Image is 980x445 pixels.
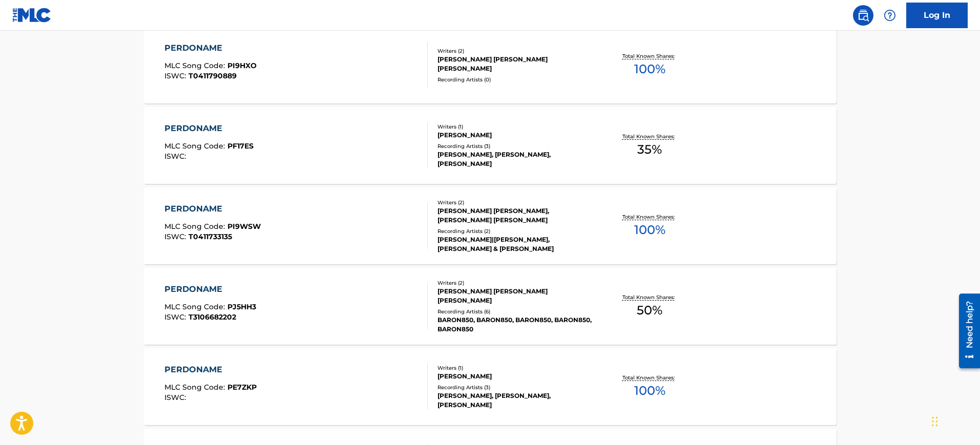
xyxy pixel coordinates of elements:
span: MLC Song Code : [164,302,227,311]
iframe: Chat Widget [929,396,980,445]
div: [PERSON_NAME], [PERSON_NAME], [PERSON_NAME] [437,391,592,410]
span: 100 % [634,221,665,239]
div: Help [880,5,900,26]
span: PI9WSW [227,222,261,231]
p: Total Known Shares: [622,293,677,301]
a: PERDONAMEMLC Song Code:PF17ESISWC:Writers (1)[PERSON_NAME]Recording Artists (3)[PERSON_NAME], [PE... [144,107,837,184]
span: ISWC : [164,393,189,402]
span: PF17ES [227,141,254,151]
a: PERDONAMEMLC Song Code:PJ5HH3ISWC:T3106682202Writers (2)[PERSON_NAME] [PERSON_NAME] [PERSON_NAME]... [144,268,837,345]
span: 100 % [634,382,665,400]
div: Recording Artists ( 3 ) [437,142,592,150]
span: ISWC : [164,71,189,80]
span: 100 % [634,60,665,78]
a: PERDONAMEMLC Song Code:PI9WSWISWC:T0411733135Writers (2)[PERSON_NAME] [PERSON_NAME], [PERSON_NAME... [144,187,837,264]
span: MLC Song Code : [164,383,227,392]
div: BARON850, BARON850, BARON850, BARON850, BARON850 [437,315,592,334]
p: Total Known Shares: [622,213,677,221]
span: ISWC : [164,312,189,322]
span: MLC Song Code : [164,141,227,151]
a: PERDONAMEMLC Song Code:PI9HXOISWC:T0411790889Writers (2)[PERSON_NAME] [PERSON_NAME] [PERSON_NAME]... [144,27,837,103]
div: Recording Artists ( 2 ) [437,227,592,235]
div: PERDONAME [164,283,256,295]
div: PERDONAME [164,203,261,215]
span: ISWC : [164,152,189,161]
div: Writers ( 2 ) [437,279,592,287]
span: T3106682202 [189,312,236,322]
div: Writers ( 2 ) [437,199,592,206]
p: Total Known Shares: [622,374,677,382]
span: T0411790889 [189,71,237,80]
div: [PERSON_NAME] [PERSON_NAME], [PERSON_NAME] [PERSON_NAME] [437,206,592,225]
div: Writers ( 2 ) [437,47,592,55]
div: [PERSON_NAME] [437,372,592,381]
span: MLC Song Code : [164,222,227,231]
div: Writers ( 1 ) [437,123,592,131]
div: Recording Artists ( 3 ) [437,384,592,391]
div: PERDONAME [164,42,257,54]
p: Total Known Shares: [622,133,677,140]
div: PERDONAME [164,122,254,135]
div: Recording Artists ( 6 ) [437,308,592,315]
img: MLC Logo [12,8,52,23]
div: [PERSON_NAME], [PERSON_NAME], [PERSON_NAME] [437,150,592,168]
span: T0411733135 [189,232,232,241]
img: search [857,9,869,22]
p: Total Known Shares: [622,52,677,60]
div: PERDONAME [164,364,257,376]
div: [PERSON_NAME]|[PERSON_NAME], [PERSON_NAME] & [PERSON_NAME] [437,235,592,253]
span: 35 % [637,140,662,159]
a: PERDONAMEMLC Song Code:PE7ZKPISWC:Writers (1)[PERSON_NAME]Recording Artists (3)[PERSON_NAME], [PE... [144,348,837,425]
a: Public Search [853,5,873,26]
div: Recording Artists ( 0 ) [437,76,592,83]
span: PE7ZKP [227,383,257,392]
img: help [884,9,896,22]
span: PI9HXO [227,61,257,70]
span: 50 % [637,301,662,320]
div: [PERSON_NAME] [437,131,592,140]
div: [PERSON_NAME] [PERSON_NAME] [PERSON_NAME] [437,287,592,305]
div: [PERSON_NAME] [PERSON_NAME] [PERSON_NAME] [437,55,592,73]
div: Writers ( 1 ) [437,364,592,372]
span: MLC Song Code : [164,61,227,70]
span: PJ5HH3 [227,302,256,311]
div: Drag [932,406,938,437]
iframe: Resource Center [951,290,980,372]
a: Log In [906,3,968,28]
span: ISWC : [164,232,189,241]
